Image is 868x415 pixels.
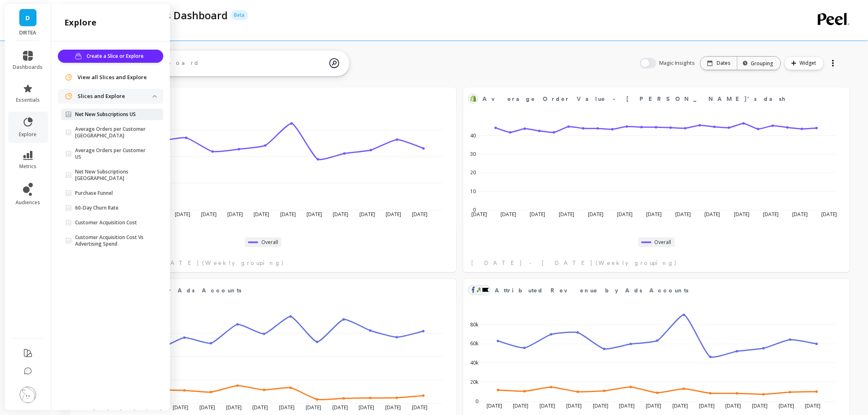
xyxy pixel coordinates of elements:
[19,131,37,138] span: explore
[495,286,689,295] span: Attributed Revenue by Ads Accounts
[26,13,30,23] span: D
[89,93,425,105] span: Total Sales
[101,285,425,296] span: Ad Spend by Ads Accounts
[75,190,113,196] p: Purchase Funnel
[660,59,697,67] span: Magic Insights
[231,10,248,20] p: Beta
[20,387,36,403] img: profile picture
[75,126,153,139] p: Average Orders per Customer [GEOGRAPHIC_DATA]
[64,92,73,100] img: navigation item icon
[75,147,153,160] p: Average Orders per Customer US
[87,52,146,60] span: Create a Slice or Explore
[64,73,73,82] img: navigation item icon
[16,97,40,103] span: essentials
[784,56,824,70] button: Widget
[596,259,678,267] span: (Weekly grouping)
[75,205,119,211] p: 60-Day Churn Rate
[19,163,37,170] span: metrics
[75,111,136,118] p: Net New Subscriptions US
[745,59,773,67] div: Grouping
[800,59,819,67] span: Widget
[655,239,672,246] span: Overall
[202,259,284,267] span: (Weekly grouping)
[13,64,43,71] span: dashboards
[75,169,153,182] p: Net New Subscriptions [GEOGRAPHIC_DATA]
[471,259,593,267] span: [DATE] - [DATE]
[16,199,40,206] span: audiences
[495,285,819,296] span: Attributed Revenue by Ads Accounts
[717,60,731,66] p: Dates
[482,93,819,105] span: Average Order Value - Anwar's dash
[78,92,153,100] p: Slices and Explore
[13,30,43,36] p: DIRTEA
[64,17,96,28] h2: explore
[329,52,339,74] img: magic search icon
[101,286,242,295] span: Ad Spend by Ads Accounts
[153,95,157,98] img: down caret icon
[261,239,278,246] span: Overall
[75,234,153,247] p: Customer Acquisition Cost Vs Advertising Spend
[75,219,137,226] p: Customer Acquisition Cost
[482,95,787,103] span: Average Order Value - [PERSON_NAME]'s dash
[78,73,147,82] span: View all Slices and Explore
[58,50,163,63] button: Create a Slice or Explore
